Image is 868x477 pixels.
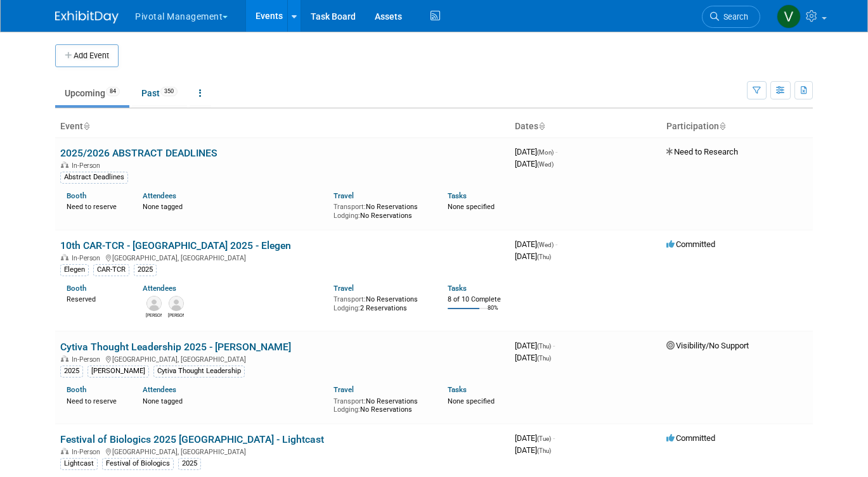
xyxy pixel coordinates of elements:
[83,121,89,131] a: Sort by Event Name
[334,191,354,200] a: Travel
[132,81,187,105] a: Past350
[538,121,545,131] a: Sort by Start Date
[72,448,104,456] span: In-Person
[537,241,554,248] span: (Wed)
[515,239,557,249] span: [DATE]
[143,395,323,406] div: None tagged
[334,405,360,414] span: Lodging:
[334,200,429,220] div: No Reservations No Reservations
[60,252,505,262] div: [GEOGRAPHIC_DATA], [GEOGRAPHIC_DATA]
[448,203,495,211] span: None specified
[448,295,505,304] div: 8 of 10 Complete
[61,355,68,362] img: In-Person Event
[555,147,557,156] span: -
[515,353,551,362] span: [DATE]
[537,161,554,168] span: (Wed)
[515,433,555,443] span: [DATE]
[334,295,366,303] span: Transport:
[61,162,68,168] img: In-Person Event
[160,87,178,96] span: 350
[448,191,467,200] a: Tasks
[334,304,360,312] span: Lodging:
[334,203,366,211] span: Transport:
[666,147,738,156] span: Need to Research
[61,254,68,260] img: In-Person Event
[488,305,498,322] td: 80%
[67,191,86,200] a: Booth
[666,341,749,350] span: Visibility/No Support
[60,341,291,353] a: Cytiva Thought Leadership 2025 - [PERSON_NAME]
[719,121,725,131] a: Sort by Participation Type
[55,116,510,137] th: Event
[515,159,554,169] span: [DATE]
[146,311,162,319] div: Connor Wies
[67,385,86,394] a: Booth
[143,191,176,200] a: Attendees
[661,116,813,137] th: Participation
[537,447,551,454] span: (Thu)
[143,385,176,394] a: Attendees
[334,385,354,394] a: Travel
[60,353,505,364] div: [GEOGRAPHIC_DATA], [GEOGRAPHIC_DATA]
[178,458,201,469] div: 2025
[448,284,467,293] a: Tasks
[515,445,551,455] span: [DATE]
[93,264,129,276] div: CAR-TCR
[666,433,715,443] span: Committed
[153,366,245,377] div: Cytiva Thought Leadership
[67,200,124,212] div: Need to reserve
[555,239,557,249] span: -
[448,397,495,405] span: None specified
[67,395,124,406] div: Need to reserve
[719,12,748,22] span: Search
[537,355,551,362] span: (Thu)
[553,433,555,443] span: -
[72,355,104,364] span: In-Person
[334,212,360,220] span: Lodging:
[515,147,557,156] span: [DATE]
[448,385,467,394] a: Tasks
[168,311,184,319] div: Nicholas McGlincy
[67,284,86,293] a: Booth
[553,341,555,350] span: -
[537,149,554,156] span: (Mon)
[537,343,551,350] span: (Thu)
[87,366,149,377] div: [PERSON_NAME]
[510,116,661,137] th: Dates
[67,293,124,304] div: Reserved
[146,296,162,311] img: Connor Wies
[55,11,119,23] img: ExhibitDay
[334,397,366,405] span: Transport:
[61,448,68,454] img: In-Person Event
[55,81,129,105] a: Upcoming84
[134,264,157,276] div: 2025
[169,296,184,311] img: Nicholas McGlincy
[143,200,323,212] div: None tagged
[60,264,89,276] div: Elegen
[60,446,505,456] div: [GEOGRAPHIC_DATA], [GEOGRAPHIC_DATA]
[777,4,801,29] img: Valerie Weld
[106,87,120,96] span: 84
[60,172,128,183] div: Abstract Deadlines
[60,366,83,377] div: 2025
[55,44,119,67] button: Add Event
[515,251,551,261] span: [DATE]
[515,341,555,350] span: [DATE]
[334,395,429,414] div: No Reservations No Reservations
[60,458,98,469] div: Lightcast
[334,293,429,312] div: No Reservations 2 Reservations
[666,239,715,249] span: Committed
[537,435,551,442] span: (Tue)
[60,147,217,159] a: 2025/2026 ABSTRACT DEADLINES
[72,162,104,170] span: In-Person
[60,433,324,445] a: Festival of Biologics 2025 [GEOGRAPHIC_DATA] - Lightcast
[537,253,551,260] span: (Thu)
[334,284,354,293] a: Travel
[143,284,176,293] a: Attendees
[72,254,104,262] span: In-Person
[102,458,174,469] div: Festival of Biologics
[702,6,760,28] a: Search
[60,239,291,251] a: 10th CAR-TCR - [GEOGRAPHIC_DATA] 2025 - Elegen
